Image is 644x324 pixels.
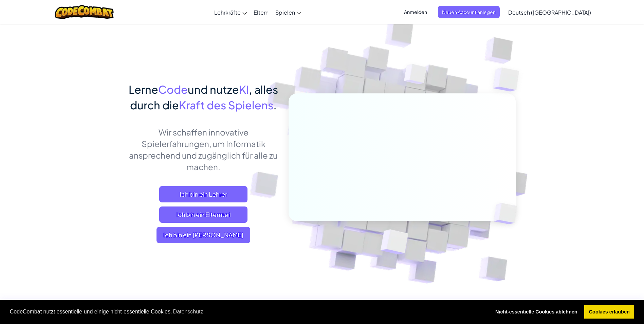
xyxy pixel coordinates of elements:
span: Lehrkräfte [214,9,241,16]
span: Kraft des Spielens [179,98,273,112]
span: CodeCombat nutzt essentielle und einige nicht-essentielle Cookies. [10,307,485,317]
span: . [273,98,277,112]
button: Neuen Account anlegen [438,6,500,18]
img: Overlap cubes [364,215,424,271]
span: KI [239,83,249,96]
span: Deutsch ([GEOGRAPHIC_DATA]) [508,9,591,16]
a: deny cookies [491,305,582,319]
span: Spielen [275,9,295,16]
img: Overlap cubes [391,51,440,101]
span: Code [158,83,188,96]
img: Overlap cubes [479,51,538,108]
p: Wir schaffen innovative Spielerfahrungen, um Informatik ansprechend und zugänglich für alle zu ma... [129,126,278,173]
a: learn more about cookies [172,307,204,317]
a: allow cookies [584,305,634,319]
span: und nutze [188,83,239,96]
a: Ich bin ein Lehrer [159,186,247,202]
button: Ich bin ein [PERSON_NAME] [157,227,250,243]
img: Overlap cubes [482,189,533,238]
a: Spielen [272,3,305,21]
a: Eltern [250,3,272,21]
a: Lehrkräfte [211,3,250,21]
a: Ich bin ein Elternteil [159,206,247,223]
img: CodeCombat logo [55,5,114,19]
button: Anmelden [400,6,431,18]
span: Lerne [129,83,158,96]
a: Deutsch ([GEOGRAPHIC_DATA]) [505,3,594,21]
